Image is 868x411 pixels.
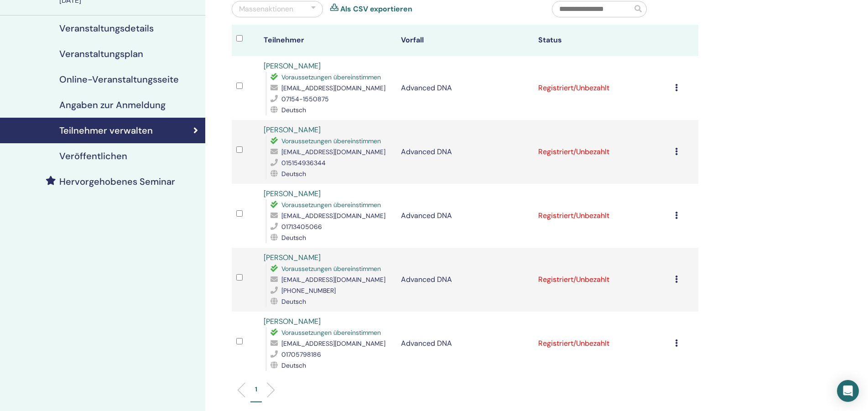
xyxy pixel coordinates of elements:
span: 01705798186 [281,350,321,359]
th: Vorfall [396,25,534,56]
span: Deutsch [281,297,306,306]
span: 07154-1550875 [281,95,329,103]
span: 01713405066 [281,223,322,231]
a: [PERSON_NAME] [264,125,321,135]
h4: Veranstaltungsplan [59,48,143,59]
td: Advanced DNA [396,184,534,248]
h4: Online-Veranstaltungsseite [59,74,179,85]
span: Voraussetzungen übereinstimmen [281,328,381,337]
a: [PERSON_NAME] [264,189,321,198]
span: Voraussetzungen übereinstimmen [281,73,381,81]
span: Voraussetzungen übereinstimmen [281,137,381,145]
th: Status [534,25,671,56]
span: [EMAIL_ADDRESS][DOMAIN_NAME] [281,276,385,284]
span: Voraussetzungen übereinstimmen [281,201,381,209]
span: [EMAIL_ADDRESS][DOMAIN_NAME] [281,84,385,92]
h4: Veröffentlichen [59,151,127,161]
span: Deutsch [281,170,306,178]
div: Massenaktionen [239,4,293,15]
h4: Teilnehmer verwalten [59,125,153,136]
td: Advanced DNA [396,56,534,120]
a: [PERSON_NAME] [264,61,321,71]
span: [EMAIL_ADDRESS][DOMAIN_NAME] [281,212,385,220]
span: [EMAIL_ADDRESS][DOMAIN_NAME] [281,339,385,348]
td: Advanced DNA [396,120,534,184]
th: Teilnehmer [259,25,396,56]
span: Deutsch [281,234,306,242]
h4: Hervorgehobenes Seminar [59,176,175,187]
p: 1 [255,385,257,394]
span: Deutsch [281,361,306,369]
h4: Veranstaltungsdetails [59,23,154,34]
span: Voraussetzungen übereinstimmen [281,265,381,273]
td: Advanced DNA [396,248,534,312]
a: Als CSV exportieren [340,4,412,15]
td: Advanced DNA [396,312,534,375]
span: [PHONE_NUMBER] [281,286,336,295]
h4: Angaben zur Anmeldung [59,99,166,110]
span: [EMAIL_ADDRESS][DOMAIN_NAME] [281,148,385,156]
a: [PERSON_NAME] [264,253,321,262]
span: Deutsch [281,106,306,114]
a: [PERSON_NAME] [264,317,321,326]
span: 015154936344 [281,159,326,167]
div: Open Intercom Messenger [837,380,859,402]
